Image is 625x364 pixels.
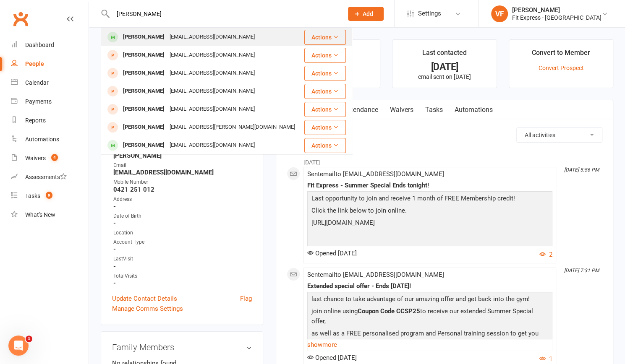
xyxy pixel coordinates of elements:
div: [PERSON_NAME] [120,103,167,115]
div: [PERSON_NAME] [120,67,167,79]
div: People [25,60,44,67]
span: 4 [51,154,58,161]
div: Waivers [25,155,46,161]
button: Actions [304,120,346,135]
div: What's New [25,211,55,218]
a: Waivers 4 [11,149,89,168]
a: Flag [240,294,252,304]
a: Assessments [11,168,89,187]
div: Account Type [113,238,252,246]
button: 2 [539,250,552,260]
span: Add [363,10,373,17]
span: 9 [46,192,52,199]
p: [URL][DOMAIN_NAME] [309,218,550,230]
button: Actions [304,138,346,153]
i: [DATE] 7:31 PM [564,268,599,273]
a: Update Contact Details [112,294,177,304]
div: [PERSON_NAME] [120,85,167,97]
input: Search... [110,8,337,20]
button: Actions [304,48,346,63]
div: [EMAIL_ADDRESS][DOMAIN_NAME] [167,31,257,43]
div: Address [113,195,252,203]
div: Calendar [25,79,49,86]
a: Payments [11,92,89,111]
span: Settings [418,4,441,23]
div: Automations [25,136,59,143]
div: [EMAIL_ADDRESS][DOMAIN_NAME] [167,103,257,115]
div: [PERSON_NAME] [120,49,167,61]
a: Tasks [419,100,449,120]
a: show more [307,339,552,351]
p: email sent on [DATE] [400,73,489,80]
strong: 0421 251 012 [113,186,252,193]
a: What's New [11,205,89,224]
div: [PERSON_NAME] [120,139,167,151]
p: Last opportunity to join and receive 1 month of FREE Membership credit! [309,193,550,205]
div: Dashboard [25,42,54,48]
strong: - [113,279,252,287]
button: Actions [304,66,346,81]
div: Location [113,229,252,237]
a: Convert Prospect [538,65,583,71]
div: Mobile Number [113,178,252,186]
p: last chance to take advantage of our amazing offer and get back into the gym! [309,294,550,306]
div: [PERSON_NAME] [120,31,167,43]
a: Tasks 9 [11,187,89,205]
span: Opened [DATE] [307,250,357,257]
div: Convert to Member [532,47,590,62]
div: [PERSON_NAME] [120,121,167,133]
a: Automations [449,100,499,120]
div: LastVisit [113,255,252,263]
div: [EMAIL_ADDRESS][PERSON_NAME][DOMAIN_NAME] [167,121,298,133]
p: Click the link below to join online. [309,205,550,218]
p: join online using to receive our extended Summer Special offer, [309,306,550,328]
a: Calendar [11,73,89,92]
div: VF [491,5,508,22]
span: Sent email to [EMAIL_ADDRESS][DOMAIN_NAME] [307,271,444,278]
span: Coupon Code CCSP25 [358,307,420,315]
a: Dashboard [11,36,89,55]
div: Tasks [25,192,40,199]
div: [EMAIL_ADDRESS][DOMAIN_NAME] [167,67,257,79]
button: Actions [304,30,346,45]
a: People [11,55,89,73]
a: Waivers [384,100,419,120]
i: [DATE] 5:56 PM [564,167,599,173]
strong: [PERSON_NAME] [113,152,252,159]
div: Fit Express - Summer Special Ends tonight! [307,182,552,189]
div: Payments [25,98,52,105]
div: Last contacted [422,47,467,62]
button: Add [348,7,384,21]
h3: Activity [287,127,602,140]
div: [EMAIL_ADDRESS][DOMAIN_NAME] [167,49,257,61]
iframe: Intercom live chat [8,335,29,356]
div: Email [113,161,252,169]
div: [EMAIL_ADDRESS][DOMAIN_NAME] [167,85,257,97]
div: Assessments [25,174,67,180]
h3: Family Members [112,343,252,352]
div: Reports [25,117,46,124]
button: Actions [304,84,346,99]
div: [DATE] [400,62,489,71]
span: 1 [26,335,32,342]
div: Fit Express - [GEOGRAPHIC_DATA] [512,14,601,21]
button: 1 [539,354,552,364]
a: Clubworx [10,8,31,29]
div: [EMAIL_ADDRESS][DOMAIN_NAME] [167,139,257,151]
span: Sent email to [EMAIL_ADDRESS][DOMAIN_NAME] [307,170,444,178]
a: Attendance [339,100,384,120]
a: Reports [11,111,89,130]
button: Actions [304,102,346,117]
div: TotalVisits [113,272,252,280]
span: Opened [DATE] [307,354,357,361]
p: as well as a FREE personalised program and Personal training session to get you started with your... [309,328,550,351]
strong: [EMAIL_ADDRESS][DOMAIN_NAME] [113,169,252,176]
div: [PERSON_NAME] [512,6,601,14]
li: [DATE] [287,153,602,167]
strong: - [113,263,252,270]
div: Extended special offer - Ends [DATE]! [307,283,552,290]
div: Date of Birth [113,212,252,220]
a: Manage Comms Settings [112,304,183,314]
strong: - [113,219,252,227]
strong: - [113,245,252,253]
